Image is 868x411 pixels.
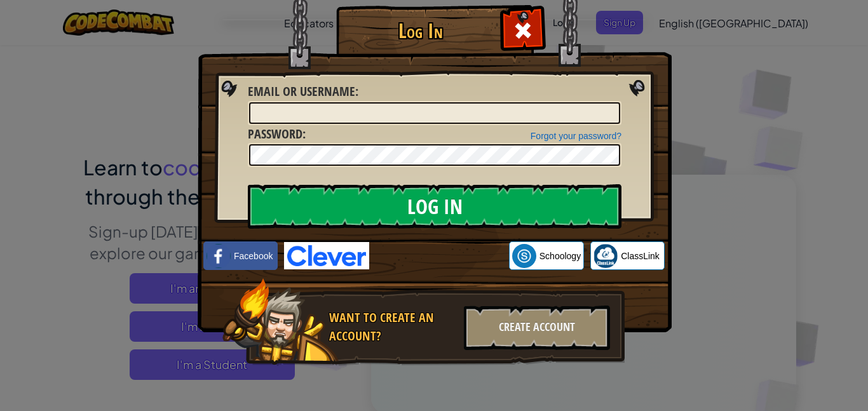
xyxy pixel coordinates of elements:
span: ClassLink [621,250,660,262]
a: Forgot your password? [531,131,621,141]
img: clever-logo-blue.png [284,242,369,269]
img: schoology.png [512,244,536,268]
h1: Log In [339,20,501,42]
img: facebook_small.png [207,244,231,268]
label: : [248,125,306,144]
div: Create Account [464,306,610,350]
div: Want to create an account? [329,309,456,345]
span: Schoology [539,250,581,262]
span: Password [248,125,302,142]
label: : [248,83,358,101]
img: classlink-logo-small.png [593,244,618,268]
span: Facebook [234,250,273,262]
span: Email or Username [248,83,355,100]
input: Log In [248,184,621,229]
iframe: Sign in with Google Button [369,242,509,270]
